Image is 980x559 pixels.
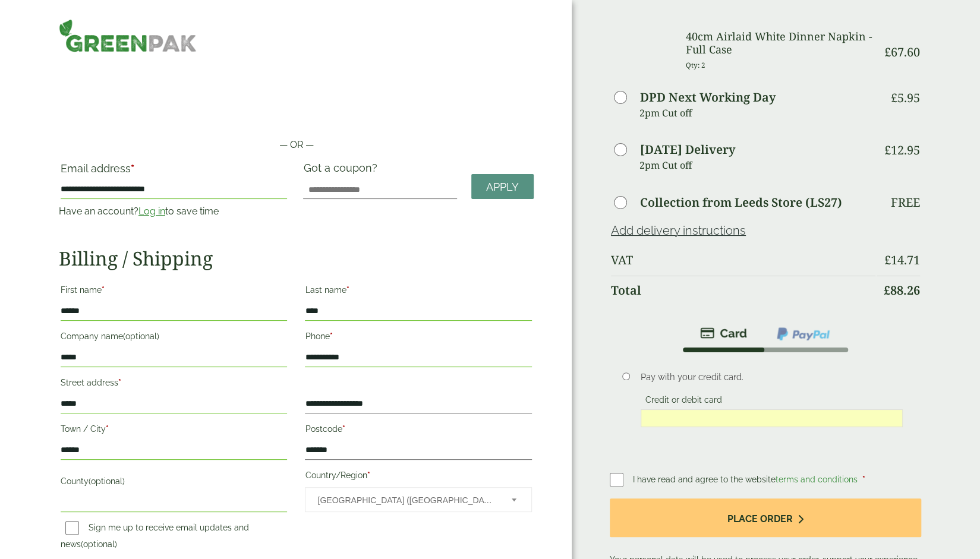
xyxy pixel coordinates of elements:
th: VAT [611,246,875,274]
label: Country/Region [305,467,531,487]
label: First name [61,282,287,302]
abbr: required [862,475,865,484]
img: 40cm White Airlaid Dinner Napkin -Full Case-0 [611,30,672,71]
span: I have read and agree to the website [633,475,860,484]
label: Postcode [305,421,531,441]
label: [DATE] Delivery [640,144,735,156]
abbr: required [367,470,370,480]
a: Log in [138,206,165,217]
label: Town / City [61,421,287,441]
p: Free [891,195,920,210]
iframe: Secure payment button frame [59,100,534,124]
p: 2pm Cut off [639,104,875,122]
span: Apply [486,181,519,194]
label: Last name [305,282,531,302]
label: County [61,473,287,493]
a: Apply [471,174,534,200]
p: 2pm Cut off [639,156,875,174]
img: ppcp-gateway.png [776,326,831,342]
abbr: required [346,285,349,295]
span: £ [884,44,891,60]
th: Total [611,276,875,305]
label: Phone [305,328,531,348]
img: stripe.png [700,326,747,340]
p: Have an account? to save time [59,204,289,219]
span: £ [884,142,891,158]
label: DPD Next Working Day [640,91,776,103]
bdi: 5.95 [891,90,920,106]
label: Sign me up to receive email updates and news [61,523,249,552]
iframe: Secure card payment input frame [644,413,900,424]
bdi: 14.71 [884,252,920,268]
span: £ [884,282,890,298]
span: (optional) [123,331,159,341]
span: £ [891,90,897,106]
button: Place order [610,498,921,537]
abbr: required [131,162,134,175]
abbr: required [102,285,105,295]
small: Qty: 2 [686,61,705,70]
input: Sign me up to receive email updates and news(optional) [65,521,79,535]
label: Email address [61,163,287,180]
span: (optional) [81,539,117,549]
img: GreenPak Supplies [59,19,197,52]
span: Country/Region [305,487,531,512]
p: Pay with your credit card. [641,371,903,384]
label: Company name [61,328,287,348]
a: Add delivery instructions [611,223,746,238]
span: United Kingdom (UK) [317,488,495,513]
abbr: required [106,424,109,434]
a: terms and conditions [776,475,858,484]
h3: 40cm Airlaid White Dinner Napkin - Full Case [686,30,875,56]
abbr: required [329,331,332,341]
h2: Billing / Shipping [59,247,534,270]
bdi: 12.95 [884,142,920,158]
label: Got a coupon? [303,162,382,180]
label: Credit or debit card [641,395,727,408]
span: £ [884,252,891,268]
abbr: required [118,378,121,387]
bdi: 67.60 [884,44,920,60]
bdi: 88.26 [884,282,920,298]
label: Street address [61,374,287,394]
label: Collection from Leeds Store (LS27) [640,197,842,209]
span: (optional) [89,476,125,486]
p: — OR — [59,138,534,152]
abbr: required [342,424,345,434]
